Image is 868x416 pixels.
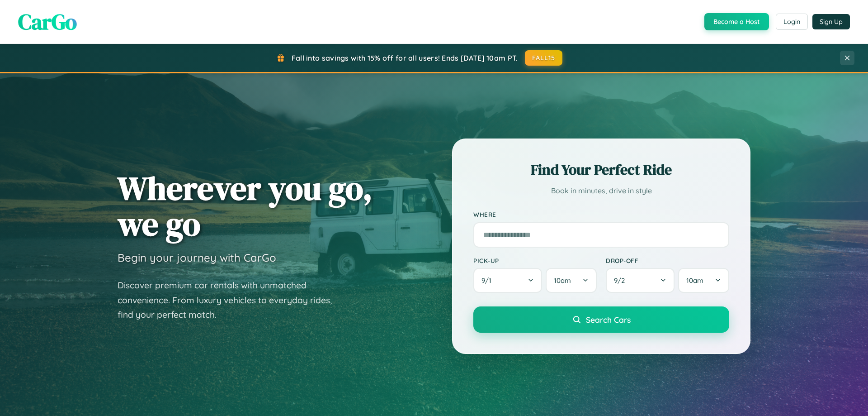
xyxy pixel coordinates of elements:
[776,14,808,30] button: Login
[686,276,703,285] span: 10am
[812,14,850,29] button: Sign Up
[473,184,729,197] p: Book in minutes, drive in style
[704,13,769,30] button: Become a Host
[292,53,518,62] span: Fall into savings with 15% off for all users! Ends [DATE] 10am PT.
[473,268,542,293] button: 9/1
[473,306,729,333] button: Search Cars
[678,268,729,293] button: 10am
[473,211,729,219] label: Where
[473,257,597,264] label: Pick-up
[546,268,597,293] button: 10am
[481,276,496,285] span: 9 / 1
[118,170,373,242] h1: Wherever you go, we go
[473,160,729,180] h2: Find Your Perfect Ride
[118,251,276,264] h3: Begin your journey with CarGo
[606,268,675,293] button: 9/2
[525,50,563,66] button: FALL15
[18,7,77,37] span: CarGo
[586,315,631,325] span: Search Cars
[554,276,571,285] span: 10am
[118,278,344,322] p: Discover premium car rentals with unmatched convenience. From luxury vehicles to everyday rides, ...
[606,257,729,264] label: Drop-off
[614,276,629,285] span: 9 / 2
